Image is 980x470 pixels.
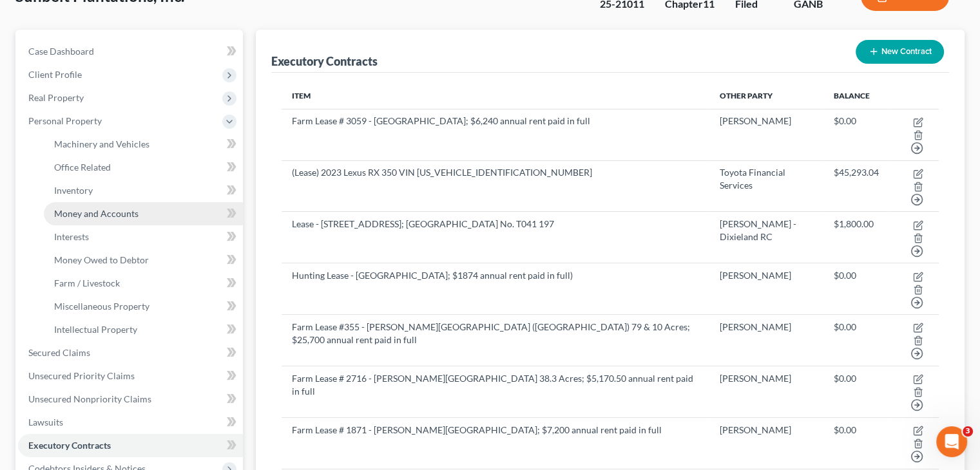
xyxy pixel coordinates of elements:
td: [PERSON_NAME] [709,315,823,366]
span: Money Owed to Debtor [54,254,149,265]
span: Miscellaneous Property [54,301,149,312]
td: Farm Lease # 2716 - [PERSON_NAME][GEOGRAPHIC_DATA] 38.3 Acres; $5,170.50 annual rent paid in full [282,366,709,418]
a: Interests [44,225,243,249]
span: Interests [54,231,89,242]
button: New Contract [856,40,944,64]
td: $45,293.04 [823,160,889,212]
span: Secured Claims [28,347,90,358]
span: 3 [963,426,973,437]
td: Toyota Financial Services [709,160,823,212]
a: Unsecured Priority Claims [18,364,243,388]
td: $1,800.00 [823,212,889,263]
td: Lease - [STREET_ADDRESS]; [GEOGRAPHIC_DATA] No. T041 197 [282,212,709,263]
span: Money and Accounts [54,208,139,219]
span: Intellectual Property [54,324,137,335]
td: $0.00 [823,315,889,366]
span: Case Dashboard [28,46,94,57]
td: [PERSON_NAME] - Dixieland RC [709,212,823,263]
span: Client Profile [28,69,82,80]
div: Executory Contracts [271,53,378,69]
span: Machinery and Vehicles [54,138,149,149]
a: Secured Claims [18,341,243,364]
td: Farm Lease # 3059 - [GEOGRAPHIC_DATA]; $6,240 annual rent paid in full [282,109,709,160]
a: Miscellaneous Property [44,295,243,318]
th: Other Party [709,83,823,109]
td: [PERSON_NAME] [709,366,823,418]
a: Office Related [44,156,243,179]
td: [PERSON_NAME] [709,109,823,160]
a: Unsecured Nonpriority Claims [18,388,243,411]
td: [PERSON_NAME] [709,417,823,469]
span: Real Property [28,92,84,103]
td: [PERSON_NAME] [709,263,823,315]
th: Balance [823,83,889,109]
span: Unsecured Priority Claims [28,370,135,381]
td: Hunting Lease - [GEOGRAPHIC_DATA]; $1874 annual rent paid in full) [282,263,709,315]
span: Executory Contracts [28,440,111,451]
span: Inventory [54,185,93,196]
a: Machinery and Vehicles [44,133,243,156]
span: Farm / Livestock [54,277,120,288]
td: Farm Lease # 1871 - [PERSON_NAME][GEOGRAPHIC_DATA]; $7,200 annual rent paid in full [282,417,709,469]
td: $0.00 [823,366,889,418]
a: Executory Contracts [18,434,243,457]
th: Item [282,83,709,109]
a: Inventory [44,179,243,202]
td: $0.00 [823,109,889,160]
td: $0.00 [823,263,889,315]
span: Office Related [54,162,111,173]
a: Case Dashboard [18,40,243,63]
span: Personal Property [28,115,102,126]
a: Farm / Livestock [44,272,243,295]
span: Unsecured Nonpriority Claims [28,393,151,404]
a: Intellectual Property [44,318,243,341]
a: Lawsuits [18,411,243,434]
a: Money Owed to Debtor [44,249,243,272]
span: Lawsuits [28,417,63,428]
td: Farm Lease #355 - [PERSON_NAME][GEOGRAPHIC_DATA] ([GEOGRAPHIC_DATA]) 79 & 10 Acres; $25,700 annua... [282,315,709,366]
iframe: Intercom live chat [936,426,967,457]
a: Money and Accounts [44,202,243,225]
td: (Lease) 2023 Lexus RX 350 VIN [US_VEHICLE_IDENTIFICATION_NUMBER] [282,160,709,212]
td: $0.00 [823,417,889,469]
